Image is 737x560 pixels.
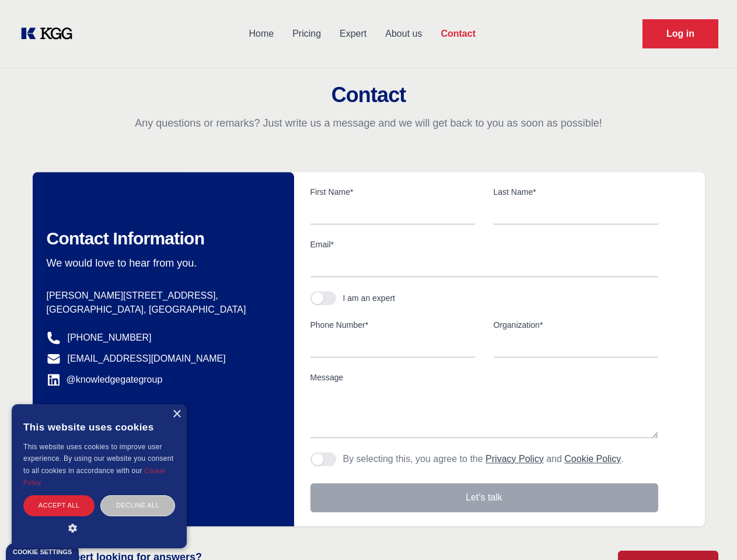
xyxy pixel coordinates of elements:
[47,303,275,317] p: [GEOGRAPHIC_DATA], [GEOGRAPHIC_DATA]
[494,186,658,198] label: Last Name*
[376,19,431,49] a: About us
[47,373,163,387] a: @knowledgegategroup
[310,239,658,250] label: Email*
[19,24,82,43] a: KOL Knowledge Platform: Talk to Key External Experts (KEE)
[283,19,330,49] a: Pricing
[23,413,175,441] div: This website uses cookies
[23,443,173,475] span: This website uses cookies to improve user experience. By using our website you consent to all coo...
[343,452,624,466] p: By selecting this, you agree to the and .
[642,19,718,48] a: Request Demo
[485,454,544,464] a: Privacy Policy
[172,410,181,419] div: Close
[47,228,275,249] h2: Contact Information
[100,495,175,516] div: Decline all
[14,116,723,130] p: Any questions or remarks? Just write us a message and we will get back to you as soon as possible!
[564,454,621,464] a: Cookie Policy
[330,19,376,49] a: Expert
[310,319,475,331] label: Phone Number*
[47,256,275,270] p: We would love to hear from you.
[68,352,226,366] a: [EMAIL_ADDRESS][DOMAIN_NAME]
[494,319,658,331] label: Organization*
[14,83,723,107] h2: Contact
[13,549,72,555] div: Cookie settings
[679,504,737,560] iframe: Chat Widget
[431,19,485,49] a: Contact
[23,495,95,516] div: Accept all
[23,467,166,486] a: Cookie Policy
[310,186,475,198] label: First Name*
[47,289,275,303] p: [PERSON_NAME][STREET_ADDRESS],
[343,292,396,304] div: I am an expert
[239,19,283,49] a: Home
[310,483,658,512] button: Let's talk
[310,372,658,383] label: Message
[68,331,152,345] a: [PHONE_NUMBER]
